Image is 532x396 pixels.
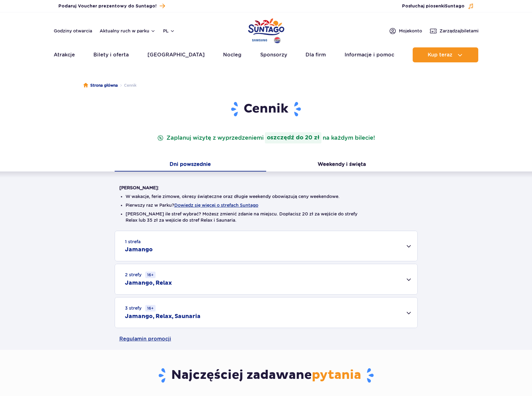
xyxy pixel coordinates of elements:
a: Dla firm [306,47,326,62]
a: Regulamin promocji [119,328,413,350]
p: Zaplanuj wizytę z wyprzedzeniem na każdym bilecie! [156,132,376,143]
button: pl [163,28,175,34]
small: 1 strefa [125,239,141,245]
a: [GEOGRAPHIC_DATA] [147,47,205,62]
strong: oszczędź do 20 zł [265,132,321,143]
small: 3 strefy [125,305,156,311]
li: [PERSON_NAME] ile stref wybrać? Możesz zmienić zdanie na miejscu. Dopłacisz 20 zł za wejście do s... [126,211,407,223]
a: Godziny otwarcia [54,28,92,34]
a: Zarządzajbiletami [430,27,479,35]
h2: Jamango [125,246,153,254]
small: 2 strefy [125,272,156,278]
a: Atrakcje [54,47,75,62]
span: Kup teraz [428,52,452,58]
a: Sponsorzy [260,47,287,62]
h1: Cennik [119,101,413,117]
span: Podaruj Voucher prezentowy do Suntago! [58,3,157,9]
li: Pierwszy raz w Parku? [126,202,407,208]
a: Podaruj Voucher prezentowy do Suntago! [58,2,165,10]
span: Moje konto [399,28,422,34]
span: pytania [312,367,361,383]
button: Posłuchaj piosenkiSuntago [402,3,474,9]
button: Kup teraz [413,47,478,62]
h2: Jamango, Relax [125,279,172,287]
span: Posłuchaj piosenki [402,3,465,9]
h2: Jamango, Relax, Saunaria [125,313,201,320]
li: W wakacje, ferie zimowe, okresy świąteczne oraz długie weekendy obowiązują ceny weekendowe. [126,193,407,200]
a: Park of Poland [248,16,284,44]
small: 16+ [145,305,156,311]
span: Suntago [445,4,465,8]
button: Aktualny ruch w parku [100,28,156,33]
span: Zarządzaj biletami [440,28,479,34]
a: Bilety i oferta [93,47,129,62]
a: Mojekonto [389,27,422,35]
button: Dowiedz się więcej o strefach Suntago [174,203,258,208]
strong: [PERSON_NAME]: [119,185,159,190]
button: Weekendy i święta [266,158,418,171]
a: Nocleg [223,47,241,62]
h3: Najczęściej zadawane [119,367,413,384]
li: Cennik [118,82,137,89]
a: Informacje i pomoc [345,47,394,62]
button: Dni powszednie [115,158,266,171]
a: Strona główna [83,82,118,89]
small: 16+ [145,272,156,278]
